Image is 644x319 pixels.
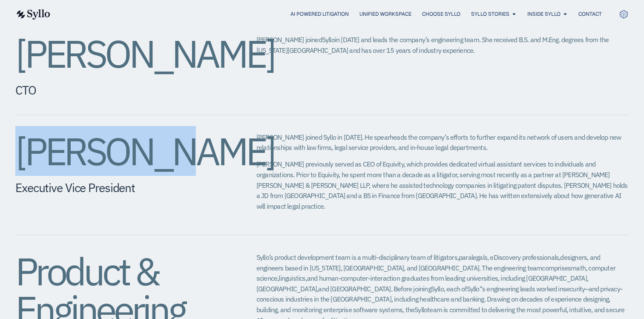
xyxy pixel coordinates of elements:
[481,285,482,293] span: ‘
[318,285,431,293] span: and [GEOGRAPHIC_DATA]. Before joining
[431,285,444,293] span: Syllo
[256,35,322,44] span: [PERSON_NAME] joined
[256,264,615,283] span: math, computer science,
[444,285,467,293] span: , each of
[67,10,602,18] nav: Menu
[542,264,571,272] span: comprises
[480,285,481,293] span: ‘
[279,274,307,282] span: linguistics,
[15,34,222,73] h2: [PERSON_NAME]
[256,285,622,314] span: and privacy-conscious industries in the [GEOGRAPHIC_DATA], including healthcare and banking. Draw...
[578,10,602,18] a: Contact
[482,285,563,293] span: s engineering leads worked in
[15,9,50,20] img: syllo
[290,10,349,18] a: AI Powered Litigation
[422,10,460,18] a: Choose Syllo
[256,253,600,272] span: designers, and engineers based in [US_STATE], [GEOGRAPHIC_DATA], and [GEOGRAPHIC_DATA]. The engin...
[256,133,621,152] span: [PERSON_NAME] joined Syllo in [DATE]. He spearheads the company’s efforts to further expand its n...
[256,274,588,293] span: and human-computer-interaction graduates from leading universities, including [GEOGRAPHIC_DATA], ...
[15,83,222,98] h5: CTO
[563,285,585,293] span: security
[256,160,628,210] span: [PERSON_NAME] previously served as CEO of Equivity, which provides dedicated virtual assistant se...
[527,10,561,18] a: Inside Syllo
[15,132,222,170] h2: [PERSON_NAME]
[585,285,588,293] span: –
[256,253,459,262] span: Syllo’s product development team is a multi-disciplinary team of litigators,
[15,181,222,195] h5: Executive Vice President​
[359,10,411,18] a: Unified Workspace
[414,305,427,314] span: Syllo
[467,285,480,293] span: Syllo
[473,46,474,55] span: .
[67,10,602,18] div: Menu Toggle
[322,35,335,44] span: Syllo
[459,253,560,262] span: paralegals, eDiscovery professionals,
[471,10,509,18] a: Syllo Stories
[256,35,609,55] span: in [DATE] and leads the company’s engineering team. She received B.S. and M.Eng. degrees from the...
